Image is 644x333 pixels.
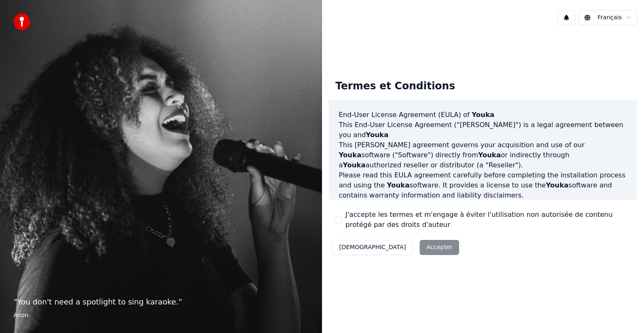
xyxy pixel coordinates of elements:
[366,131,389,139] span: Youka
[13,296,309,308] p: “ You don't need a spotlight to sing karaoke. ”
[546,181,569,189] span: Youka
[339,151,361,159] span: Youka
[339,140,627,170] p: This [PERSON_NAME] agreement governs your acquisition and use of our software ("Software") direct...
[345,210,631,230] label: J'accepte les termes et m'engage à éviter l'utilisation non autorisée de contenu protégé par des ...
[13,311,309,320] footer: Anon
[332,240,413,255] button: [DEMOGRAPHIC_DATA]
[329,73,462,100] div: Termes et Conditions
[387,181,410,189] span: Youka
[339,120,627,140] p: This End-User License Agreement ("[PERSON_NAME]") is a legal agreement between you and
[472,111,494,119] span: Youka
[339,110,627,120] h3: End-User License Agreement (EULA) of
[13,13,30,30] img: youka
[339,170,627,200] p: Please read this EULA agreement carefully before completing the installation process and using th...
[478,151,501,159] span: Youka
[343,161,366,169] span: Youka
